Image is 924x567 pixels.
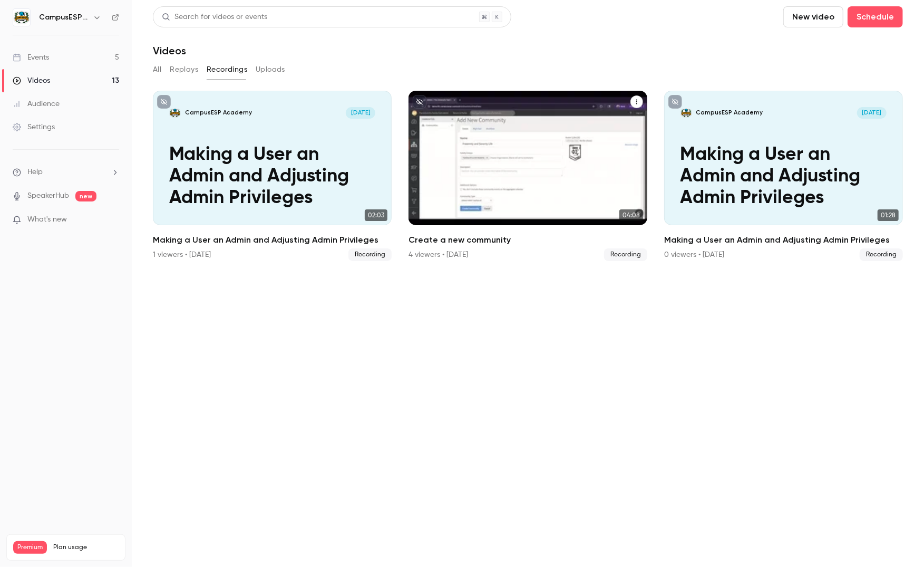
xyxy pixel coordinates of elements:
[664,91,903,261] li: Making a User an Admin and Adjusting Admin Privileges
[413,95,426,109] button: unpublished
[207,61,247,78] button: Recordings
[13,167,119,178] li: help-dropdown-opener
[857,107,887,119] span: [DATE]
[619,209,643,221] span: 04:08
[153,44,186,57] h1: Videos
[53,543,119,552] span: Plan usage
[664,249,724,260] div: 0 viewers • [DATE]
[604,248,647,261] span: Recording
[783,6,843,27] button: New video
[664,234,903,246] h2: Making a User an Admin and Adjusting Admin Privileges
[27,190,69,201] a: SpeakerHub
[13,541,47,554] span: Premium
[13,9,30,26] img: CampusESP Academy
[106,215,119,225] iframe: Noticeable Trigger
[13,75,50,86] div: Videos
[13,99,60,109] div: Audience
[256,61,285,78] button: Uploads
[153,91,903,261] ul: Videos
[170,61,198,78] button: Replays
[153,91,392,261] a: Making a User an Admin and Adjusting Admin PrivilegesCampusESP Academy[DATE]Making a User an Admi...
[185,109,252,117] p: CampusESP Academy
[153,6,903,561] section: Videos
[169,144,376,209] p: Making a User an Admin and Adjusting Admin Privileges
[157,95,171,109] button: unpublished
[39,12,89,23] h6: CampusESP Academy
[408,249,468,260] div: 4 viewers • [DATE]
[27,167,43,178] span: Help
[153,249,211,260] div: 1 viewers • [DATE]
[153,61,161,78] button: All
[696,109,763,117] p: CampusESP Academy
[664,91,903,261] a: Making a User an Admin and Adjusting Admin PrivilegesCampusESP Academy[DATE]Making a User an Admi...
[169,107,181,119] img: Making a User an Admin and Adjusting Admin Privileges
[408,91,647,261] a: 04:08Create a new community4 viewers • [DATE]Recording
[668,95,682,109] button: unpublished
[153,234,392,246] h2: Making a User an Admin and Adjusting Admin Privileges
[153,91,392,261] li: Making a User an Admin and Adjusting Admin Privileges
[408,234,647,246] h2: Create a new community
[346,107,376,119] span: [DATE]
[13,122,55,132] div: Settings
[680,107,693,119] img: Making a User an Admin and Adjusting Admin Privileges
[408,91,647,261] li: Create a new community
[348,248,392,261] span: Recording
[75,191,96,201] span: new
[860,248,903,261] span: Recording
[680,144,887,209] p: Making a User an Admin and Adjusting Admin Privileges
[848,6,903,27] button: Schedule
[13,52,49,63] div: Events
[365,209,387,221] span: 02:03
[878,209,899,221] span: 01:28
[162,12,267,23] div: Search for videos or events
[27,214,67,225] span: What's new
